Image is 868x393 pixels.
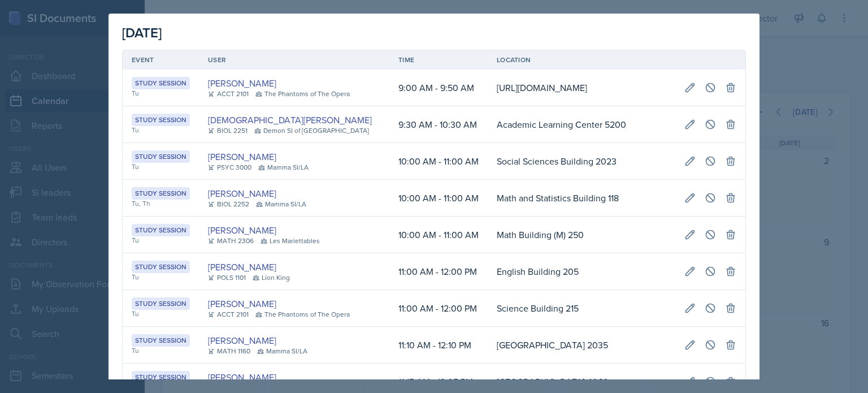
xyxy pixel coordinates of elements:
th: User [199,50,389,70]
div: MATH 2306 [208,236,254,246]
th: Time [389,50,488,70]
a: [PERSON_NAME] [208,260,276,274]
td: 10:00 AM - 11:00 AM [389,143,488,180]
div: Study Session [132,224,190,236]
td: 10:00 AM - 11:00 AM [389,217,488,253]
div: Tu [132,309,190,319]
div: Study Session [132,371,190,383]
div: The Phantoms of The Opera [255,309,350,319]
a: [PERSON_NAME] [208,370,276,384]
div: ACCT 2101 [208,89,249,99]
td: 11:00 AM - 12:00 PM [389,253,488,290]
td: Social Sciences Building 2023 [488,143,675,180]
div: Demon SI of [GEOGRAPHIC_DATA] [254,126,369,136]
div: Les Mariettables [261,236,320,246]
td: 11:00 AM - 12:00 PM [389,290,488,327]
th: Location [488,50,675,70]
div: Tu [132,125,190,135]
td: Math and Statistics Building 118 [488,180,675,217]
td: [URL][DOMAIN_NAME] [488,70,675,106]
div: BIOL 2252 [208,199,249,209]
a: [PERSON_NAME] [208,334,276,347]
div: Lion King [253,273,290,283]
div: Tu [132,162,190,172]
a: [PERSON_NAME] [208,223,276,237]
a: [DEMOGRAPHIC_DATA][PERSON_NAME] [208,113,372,127]
div: Study Session [132,77,190,89]
a: [PERSON_NAME] [208,76,276,90]
div: Study Session [132,187,190,200]
div: BIOL 2251 [208,126,248,136]
a: [PERSON_NAME] [208,187,276,200]
div: Mamma SI/LA [256,199,306,209]
td: English Building 205 [488,253,675,290]
div: ACCT 2101 [208,309,249,319]
div: [DATE] [122,23,746,43]
div: PSYC 3000 [208,162,251,172]
div: Tu, Th [132,198,190,209]
td: Academic Learning Center 5200 [488,106,675,143]
a: [PERSON_NAME] [208,297,276,310]
div: Tu [132,272,190,282]
td: 9:30 AM - 10:30 AM [389,106,488,143]
div: Study Session [132,150,190,163]
th: Event [123,50,199,70]
td: 10:00 AM - 11:00 AM [389,180,488,217]
div: Study Session [132,114,190,126]
div: Study Session [132,334,190,347]
div: Study Session [132,297,190,310]
td: 9:00 AM - 9:50 AM [389,70,488,106]
div: Mamma SI/LA [257,346,307,356]
div: POLS 1101 [208,273,246,283]
td: Science Building 215 [488,290,675,327]
div: Study Session [132,261,190,273]
div: The Phantoms of The Opera [255,89,350,99]
td: Math Building (M) 250 [488,217,675,253]
div: Mamma SI/LA [258,162,309,172]
div: Tu [132,88,190,98]
div: Tu [132,346,190,356]
td: [GEOGRAPHIC_DATA] 2035 [488,327,675,364]
td: 11:10 AM - 12:10 PM [389,327,488,364]
div: Tu [132,235,190,245]
div: MATH 1160 [208,346,250,356]
a: [PERSON_NAME] [208,150,276,163]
